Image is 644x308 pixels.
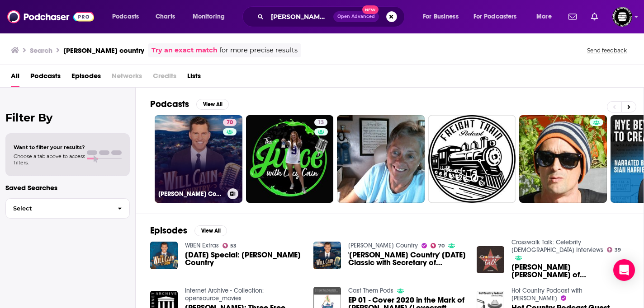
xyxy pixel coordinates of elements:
[14,153,85,166] span: Choose a tab above to access filters.
[187,69,201,87] a: Lists
[106,9,151,24] button: open menu
[186,9,237,24] button: open menu
[185,287,264,302] a: Internet Archive - Collection: opensource_movies
[7,8,94,25] img: Podchaser - Follow, Share and Rate Podcasts
[185,251,303,266] span: [DATE] Special: [PERSON_NAME] Country
[150,98,189,110] h2: Podcasts
[246,115,334,203] a: 13
[511,263,629,279] a: Madison Cain Johnson of CAIN: Blending Country, Pop, and Praise in "We're So Blessed"
[230,244,237,248] span: 53
[156,10,175,23] span: Charts
[474,10,517,23] span: For Podcasters
[11,69,19,87] a: All
[5,198,130,219] button: Select
[511,263,629,279] span: [PERSON_NAME] [PERSON_NAME] of [PERSON_NAME]: Blending Country, Pop, and Praise in "We're So Bles...
[348,242,418,249] a: Will Cain Country
[71,69,101,87] a: Episodes
[348,251,466,266] a: 'Will Cain Country' 4th Of July Classic with Secretary of Defense Pete Hegseth
[565,9,580,24] a: Show notifications dropdown
[112,69,142,87] span: Networks
[615,248,621,252] span: 39
[477,246,504,274] img: Madison Cain Johnson of CAIN: Blending Country, Pop, and Praise in "We're So Blessed"
[30,46,52,55] h3: Search
[223,243,237,248] a: 53
[511,287,582,302] a: Hot Country Podcast with Chris McKay
[612,7,632,27] span: Logged in as KarinaSabol
[112,10,139,23] span: Podcasts
[613,259,635,281] div: Open Intercom Messenger
[348,287,393,294] a: Cast Them Pods
[150,98,229,110] a: PodcastsView All
[607,247,621,252] a: 39
[313,242,341,269] img: 'Will Cain Country' 4th Of July Classic with Secretary of Defense Pete Hegseth
[536,10,552,23] span: More
[194,225,227,236] button: View All
[185,242,219,249] a: WBEN Extras
[530,9,563,24] button: open menu
[185,251,303,266] a: Labor Day Special: Will Cain Country
[30,69,61,87] a: Podcasts
[362,5,379,14] span: New
[587,9,601,24] a: Show notifications dropdown
[5,111,130,124] h2: Filter By
[612,7,632,27] button: Show profile menu
[348,251,466,266] span: '[PERSON_NAME] Country' [DATE] Classic with Secretary of Defense [PERSON_NAME]
[438,244,445,248] span: 70
[158,190,224,198] h3: [PERSON_NAME] Country
[150,242,178,269] img: Labor Day Special: Will Cain Country
[431,243,445,248] a: 70
[5,183,130,192] p: Saved Searches
[152,45,218,56] a: Try an exact match
[153,69,176,87] span: Credits
[337,14,375,19] span: Open Advanced
[63,46,144,55] h3: [PERSON_NAME] country
[511,238,603,254] a: Crosswalk Talk: Celebrity Christian Interviews
[318,118,324,127] span: 13
[14,144,85,150] span: Want to filter your results?
[423,10,459,23] span: For Business
[417,9,470,24] button: open menu
[219,45,298,56] span: for more precise results
[584,47,630,54] button: Send feedback
[468,9,530,24] button: open menu
[251,6,413,27] div: Search podcasts, credits, & more...
[6,205,110,211] span: Select
[314,119,327,126] a: 13
[612,7,632,27] img: User Profile
[223,119,237,126] a: 70
[150,225,227,236] a: EpisodesView All
[193,10,225,23] span: Monitoring
[150,9,180,24] a: Charts
[196,99,229,110] button: View All
[267,9,333,24] input: Search podcasts, credits, & more...
[155,115,242,203] a: 70[PERSON_NAME] Country
[150,225,187,236] h2: Episodes
[227,118,233,127] span: 70
[333,11,379,22] button: Open AdvancedNew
